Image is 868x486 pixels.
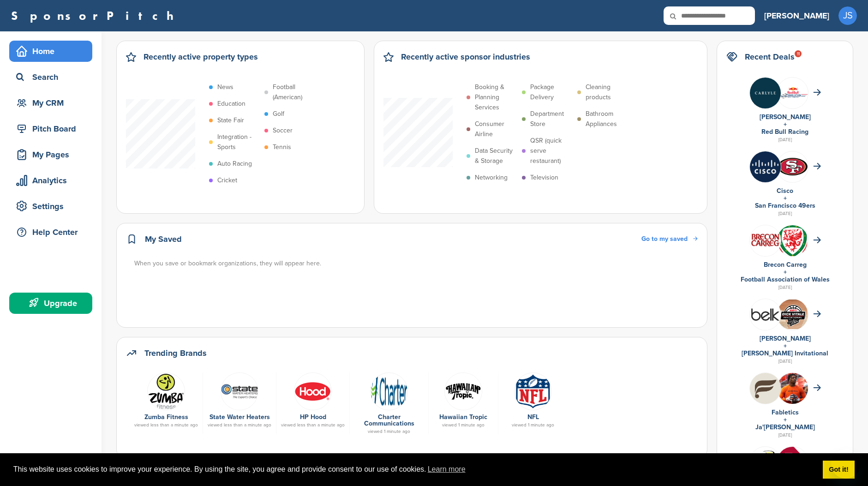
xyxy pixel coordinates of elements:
div: viewed 1 minute ago [433,423,493,427]
p: Bathroom Appliances [586,109,628,129]
a: State Water Heaters [210,413,270,421]
a: Data [134,372,198,409]
img: 170px football association of wales logo.svg [777,225,808,261]
h2: My Saved [145,233,182,246]
div: [DATE] [726,210,844,218]
h3: [PERSON_NAME] [764,9,829,22]
p: Cleaning products [586,82,628,102]
div: Analytics [14,172,92,189]
div: [DATE] [726,136,844,144]
a: Hawaiian Tropic [439,413,487,421]
a: + [784,342,787,350]
a: Settings [9,196,92,217]
a: Cisco [777,187,793,195]
span: This website uses cookies to improve your experience. By using the site, you agree and provide co... [13,462,815,476]
p: Tennis [273,142,291,152]
a: NFL [527,413,539,421]
a: + [784,194,787,202]
a: + [784,268,787,276]
div: Home [14,43,92,60]
p: Cricket [217,175,237,186]
p: Package Delivery [530,82,573,102]
div: 11 [795,50,802,57]
img: Data [444,372,482,410]
img: Open uri20141112 50798 jcdhx7 [370,372,408,410]
img: Open uri20141112 50798 1eekrtw [514,372,552,410]
p: Department Store [530,109,573,129]
img: Data [221,372,258,410]
a: Ja'[PERSON_NAME] [755,423,815,431]
img: Jmyca1yn 400x400 [750,151,781,182]
span: JS [838,6,857,25]
p: Data Security & Storage [475,146,517,166]
img: Fvoowbej 400x400 [750,225,781,256]
div: Settings [14,198,92,215]
a: [PERSON_NAME] [760,113,811,121]
a: Go to my saved [641,234,698,244]
div: My CRM [14,95,92,111]
div: viewed less than a minute ago [281,423,345,427]
img: Ja'marr chase [777,373,808,410]
div: viewed less than a minute ago [208,423,271,427]
p: Television [530,173,558,183]
a: Upgrade [9,293,92,314]
a: San Francisco 49ers [755,202,815,210]
p: Integration - Sports [217,132,260,152]
div: [DATE] [726,357,844,366]
a: Analytics [9,170,92,191]
p: Golf [273,109,284,119]
a: Football Association of Wales [741,276,830,283]
a: Data [433,372,493,409]
h2: Recently active property types [144,50,258,63]
a: Help Center [9,222,92,243]
h2: Recent Deals [745,50,795,63]
img: Data [750,450,781,474]
div: viewed less than a minute ago [134,423,198,427]
p: Football (American) [273,82,315,102]
div: My Pages [14,146,92,163]
p: Auto Racing [217,159,252,169]
img: Cleanshot 2025 09 07 at 20.31.59 2x [777,300,808,329]
span: Go to my saved [641,235,688,243]
a: Home [9,41,92,62]
a: [PERSON_NAME] Invitational [742,349,828,357]
p: Booking & Planning Services [475,82,517,113]
p: Networking [475,173,508,183]
div: Pitch Board [14,120,92,137]
img: Data?1415805694 [777,157,808,176]
a: Pitch Board [9,118,92,139]
a: [PERSON_NAME] [764,6,829,26]
a: Brecon Carreg [764,261,807,269]
p: Education [217,99,245,109]
img: L 1bnuap 400x400 [750,299,781,330]
a: [PERSON_NAME] [760,335,811,342]
p: News [217,82,233,92]
h2: Recently active sponsor industries [401,50,530,63]
p: State Fair [217,115,244,126]
a: Red Bull Racing [761,128,808,136]
div: viewed 1 minute ago [354,429,424,434]
p: Consumer Airline [475,119,517,139]
h2: Trending Brands [144,347,207,360]
div: [DATE] [726,431,844,439]
div: Help Center [14,224,92,240]
a: SponsorPitch [11,10,180,22]
a: My Pages [9,144,92,165]
a: Search [9,66,92,88]
div: When you save or bookmark organizations, they will appear here. [134,258,699,269]
img: Eowf0nlc 400x400 [750,78,781,108]
a: Open uri20141112 50798 jcdhx7 [354,372,424,409]
a: dismiss cookie message [823,461,855,479]
a: + [784,120,787,128]
a: My CRM [9,92,92,114]
img: Data?1415811735 [777,87,808,99]
a: Zumba Fitness [144,413,188,421]
img: Hb geub1 400x400 [750,373,781,404]
a: + [784,416,787,424]
div: viewed 1 minute ago [503,423,563,427]
img: Data [147,372,185,410]
a: Open uri20141112 50798 1eekrtw [503,372,563,409]
iframe: Button to launch messaging window [831,449,861,479]
p: Soccer [273,126,293,136]
p: QSR (quick serve restaurant) [530,136,573,166]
